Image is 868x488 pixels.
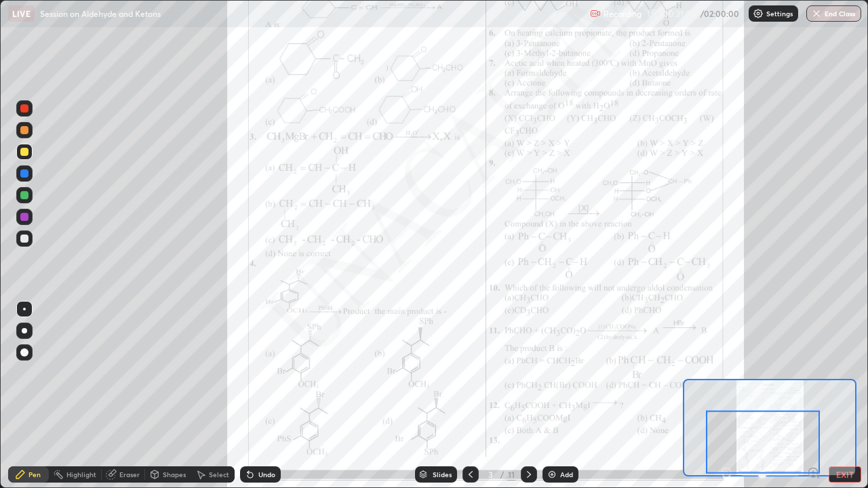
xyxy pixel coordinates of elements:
[806,5,861,22] button: End Class
[484,470,498,479] div: 3
[829,466,861,483] button: EXIT
[258,471,275,478] div: Undo
[766,10,793,17] p: Settings
[500,470,505,479] div: /
[753,8,764,19] img: class-settings-icons
[507,468,515,481] div: 11
[12,8,31,19] p: LIVE
[119,471,140,478] div: Eraser
[811,8,822,19] img: end-class-cross
[28,471,41,478] div: Pen
[590,8,601,19] img: recording.375f2c34.svg
[433,471,452,478] div: Slides
[163,471,186,478] div: Shapes
[604,9,642,19] p: Recording
[40,8,161,19] p: Session on Aldehyde and Ketons
[560,471,573,478] div: Add
[66,471,96,478] div: Highlight
[547,469,557,480] img: add-slide-button
[209,471,229,478] div: Select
